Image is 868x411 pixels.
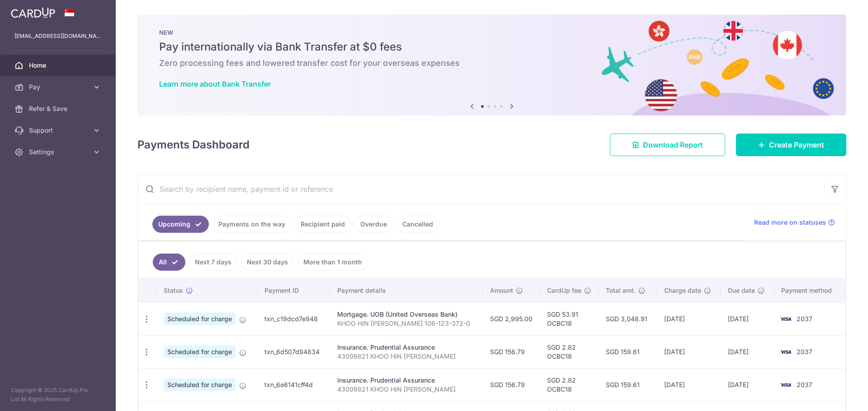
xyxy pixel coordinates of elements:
[257,279,330,302] th: Payment ID
[396,216,439,233] a: Cancelled
[797,315,812,323] span: 2037
[657,335,721,368] td: [DATE]
[159,29,825,36] p: NEW
[643,139,703,150] span: Download Report
[14,32,101,41] p: [EMAIL_ADDRESS][DOMAIN_NAME]
[337,385,476,394] p: 43009821 KHOO HIN [PERSON_NAME]
[337,343,476,352] div: Insurance. Prudential Assurance
[330,279,483,302] th: Payment details
[728,286,755,295] span: Due date
[164,313,236,325] span: Scheduled for charge
[29,148,89,157] span: Settings
[540,335,599,368] td: SGD 2.82 OCBC18
[29,83,89,92] span: Pay
[137,14,846,115] img: Bank transfer banner
[797,348,812,356] span: 2037
[29,104,89,113] span: Refer & Save
[257,302,330,335] td: txn_c19dcd7e948
[777,314,795,324] img: Bank Card
[137,137,250,153] h4: Payments Dashboard
[599,368,657,401] td: SGD 159.61
[606,286,636,295] span: Total amt.
[337,319,476,328] p: KHOO HIN [PERSON_NAME] 106-123-372-0
[297,254,368,271] a: More than 1 month
[721,368,774,401] td: [DATE]
[774,279,845,302] th: Payment method
[540,302,599,335] td: SGD 53.91 OCBC18
[159,40,825,54] h5: Pay internationally via Bank Transfer at $0 fees
[159,58,825,69] h6: Zero processing fees and lowered transfer cost for your overseas expenses
[257,335,330,368] td: txn_6d507d94834
[483,368,540,401] td: SGD 156.79
[164,286,183,295] span: Status
[257,368,330,401] td: txn_6e6141cff4d
[153,254,185,271] a: All
[721,302,774,335] td: [DATE]
[736,134,846,156] a: Create Payment
[777,379,795,390] img: Bank Card
[490,286,513,295] span: Amount
[354,216,393,233] a: Overdue
[152,216,209,233] a: Upcoming
[164,346,236,358] span: Scheduled for charge
[657,302,721,335] td: [DATE]
[610,134,725,156] a: Download Report
[797,381,812,388] span: 2037
[337,376,476,385] div: Insurance. Prudential Assurance
[29,126,89,135] span: Support
[189,254,237,271] a: Next 7 days
[769,139,824,150] span: Create Payment
[754,218,835,227] a: Read more on statuses
[29,61,89,70] span: Home
[721,335,774,368] td: [DATE]
[212,216,291,233] a: Payments on the way
[337,310,476,319] div: Mortgage. UOB (United Overseas Bank)
[599,302,657,335] td: SGD 3,048.91
[754,218,826,227] span: Read more on statuses
[664,286,701,295] span: Charge date
[599,335,657,368] td: SGD 159.61
[138,175,824,203] input: Search by recipient name, payment id or reference
[295,216,351,233] a: Recipient paid
[11,7,55,18] img: CardUp
[337,352,476,361] p: 43009821 KHOO HIN [PERSON_NAME]
[547,286,581,295] span: CardUp fee
[540,368,599,401] td: SGD 2.82 OCBC18
[777,346,795,357] img: Bank Card
[241,254,294,271] a: Next 30 days
[483,335,540,368] td: SGD 156.79
[159,79,271,88] a: Learn more about Bank Transfer
[483,302,540,335] td: SGD 2,995.00
[657,368,721,401] td: [DATE]
[164,379,236,391] span: Scheduled for charge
